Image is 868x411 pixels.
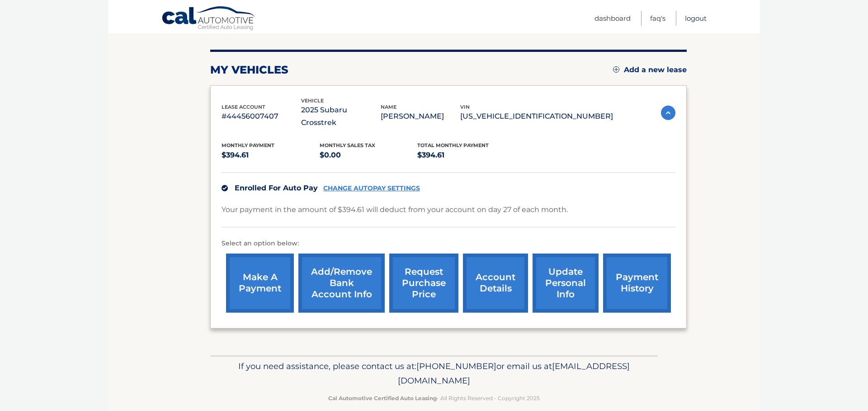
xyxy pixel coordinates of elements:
[650,11,665,26] a: FAQ's
[222,185,228,191] img: check.svg
[301,104,381,129] p: 2025 Subaru Crosstrek
[216,393,652,403] p: - All Rights Reserved - Copyright 2025
[210,63,288,77] h2: my vehicles
[417,149,515,162] p: $394.61
[463,254,528,313] a: account details
[533,254,599,313] a: update personal info
[381,110,460,123] p: [PERSON_NAME]
[320,142,375,148] span: Monthly sales Tax
[417,142,489,148] span: Total Monthly Payment
[222,142,274,148] span: Monthly Payment
[460,104,470,110] span: vin
[323,185,420,192] a: CHANGE AUTOPAY SETTINGS
[222,110,301,123] p: #44456007407
[613,66,619,73] img: add.svg
[222,149,320,162] p: $394.61
[222,104,265,110] span: lease account
[389,254,458,313] a: request purchase price
[594,11,631,26] a: Dashboard
[222,203,568,216] p: Your payment in the amount of $394.61 will deduct from your account on day 27 of each month.
[235,184,318,192] span: Enrolled For Auto Pay
[301,97,324,104] span: vehicle
[460,110,613,123] p: [US_VEHICLE_IDENTIFICATION_NUMBER]
[226,254,294,313] a: make a payment
[613,65,687,74] a: Add a new lease
[298,254,385,313] a: Add/Remove bank account info
[328,395,437,402] strong: Cal Automotive Certified Auto Leasing
[320,149,418,162] p: $0.00
[216,359,652,388] p: If you need assistance, please contact us at: or email us at
[222,238,675,249] p: Select an option below:
[161,6,256,32] a: Cal Automotive
[685,11,707,26] a: Logout
[661,106,675,120] img: accordion-active.svg
[416,361,496,371] span: [PHONE_NUMBER]
[381,104,396,110] span: name
[603,254,671,313] a: payment history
